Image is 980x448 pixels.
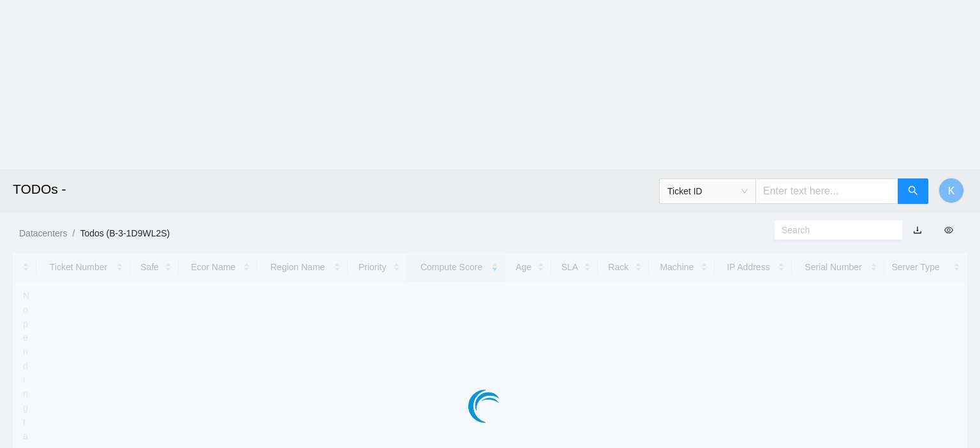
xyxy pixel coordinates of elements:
button: download [903,220,932,240]
button: search [898,178,928,204]
span: Ticket ID [667,182,748,201]
a: Todos (B-3-1D9WL2S) [80,228,170,238]
span: K [948,183,955,199]
input: Enter text here... [755,178,898,204]
a: Datacenters [19,228,67,238]
span: search [908,185,918,198]
span: eye [944,226,953,235]
h2: TODOs - [13,169,681,210]
button: K [939,178,964,203]
span: / [72,228,75,238]
input: Search [782,223,885,237]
